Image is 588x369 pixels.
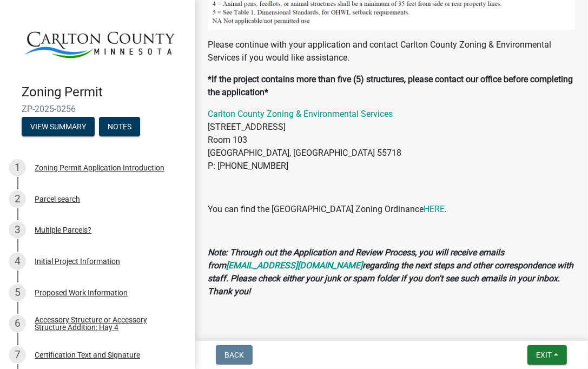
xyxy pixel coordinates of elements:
[208,203,575,216] p: You can find the [GEOGRAPHIC_DATA] Zoning Ordinance .
[208,74,573,97] strong: *If the project contains more than five (5) structures, please contact our office before completi...
[9,221,26,239] div: 3
[9,315,26,332] div: 6
[9,284,26,301] div: 5
[99,123,140,132] wm-modal-confirm: Notes
[208,247,504,271] strong: Note: Through out the Application and Review Process, you will receive emails from
[35,195,80,203] div: Parcel search
[35,351,140,359] div: Certification Text and Signature
[536,351,552,359] span: Exit
[208,38,575,64] p: Please continue with your application and contact Carlton County Zoning & Environmental Services ...
[22,117,95,136] button: View Summary
[9,346,26,364] div: 7
[226,260,362,271] a: [EMAIL_ADDRESS][DOMAIN_NAME]
[22,104,173,114] span: ZP-2025-0256
[208,108,575,173] p: [STREET_ADDRESS] Room 103 [GEOGRAPHIC_DATA], [GEOGRAPHIC_DATA] 55718 P: [PHONE_NUMBER]
[35,258,120,265] div: Initial Project Information
[35,289,128,296] div: Proposed Work Information
[35,316,177,331] div: Accessory Structure or Accessory Structure Addition: Hay 4
[9,159,26,176] div: 1
[99,117,140,136] button: Notes
[22,123,95,132] wm-modal-confirm: Summary
[35,164,164,172] div: Zoning Permit Application Introduction
[208,260,573,296] strong: regarding the next steps and other correspondence with staff. Please check either your junk or sp...
[424,204,445,214] a: HERE
[22,11,177,73] img: Carlton County, Minnesota
[208,109,393,119] a: Carlton County Zoning & Environmental Services
[224,351,244,359] span: Back
[9,190,26,208] div: 2
[527,345,567,365] button: Exit
[22,84,186,100] h4: Zoning Permit
[216,345,253,365] button: Back
[35,226,91,234] div: Multiple Parcels?
[9,253,26,270] div: 4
